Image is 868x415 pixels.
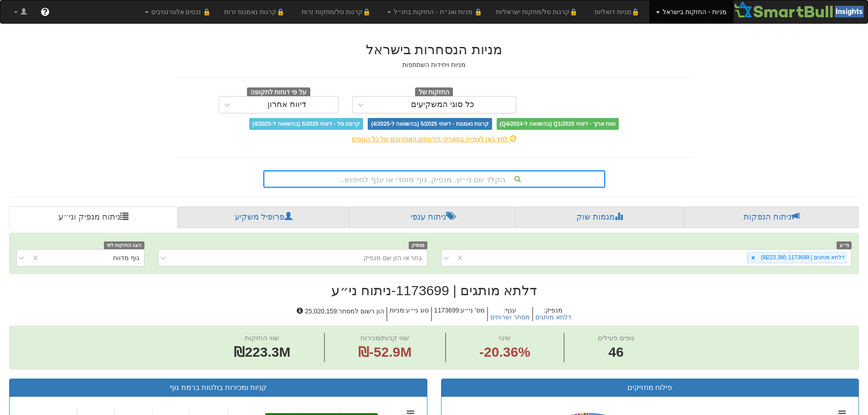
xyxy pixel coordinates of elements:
a: 🔒קרנות סל/מחקות זרות [295,0,380,23]
a: ניתוח מנפיק וני״ע [9,206,178,228]
button: דלתא מותגים [535,314,571,321]
span: החזקות של [415,87,453,97]
span: הצג החזקות לפי [104,241,144,249]
img: Smartbull [734,0,868,19]
h5: מניות ויחידות השתתפות [175,61,694,68]
span: על פי דוחות לתקופה [247,87,310,97]
div: דלתא מותגים | 1173699 (₪223.3M) [758,252,846,263]
a: ניתוח הנפקות [684,206,859,228]
a: ניתוח ענפי [349,206,515,228]
h3: קניות ומכירות בולטות ברמת גוף [16,384,420,392]
span: שווי קניות/מכירות [360,334,409,342]
div: לחץ כאן לצפייה בתאריכי הדיווחים האחרונים של כל הגופים [168,134,701,143]
div: כל סוגי המשקיעים [411,100,474,109]
h5: הון רשום למסחר : 25,020,159 [294,307,386,321]
h5: סוג ני״ע : מניות [386,307,431,321]
span: קרנות סל - דיווחי 5/2025 (בהשוואה ל-4/2025) [249,118,363,130]
span: שינוי [498,334,511,342]
a: ? [34,0,56,23]
a: 🔒קרנות סל/מחקות ישראליות [489,0,587,23]
button: מסחר ושרותים [490,314,530,321]
div: גוף מדווח [113,253,139,262]
h3: פילוח מחזיקים [448,384,852,392]
h2: מניות הנסחרות בישראל [175,42,694,57]
a: מגמות שוק [515,206,684,228]
a: 🔒קרנות נאמנות זרות [217,0,295,23]
a: מניות - החזקות בישראל [649,0,733,23]
span: ני״ע [837,241,852,249]
div: בחר או הזן שם מנפיק [364,253,422,262]
div: הקלד שם ני״ע, מנפיק, גוף מוסדי או ענף לחיפוש... [264,171,604,187]
h5: מנפיק : [532,307,574,321]
span: מנפיק [409,241,427,249]
span: ₪223.3M [234,344,290,359]
span: קרנות נאמנות - דיווחי 5/2025 (בהשוואה ל-4/2025) [368,118,492,130]
a: פרופיל משקיע [178,206,349,228]
h2: דלתא מותגים | 1173699 - ניתוח ני״ע [9,283,859,298]
span: -20.36% [479,343,530,362]
a: 🔒 מניות ואג״ח - החזקות בחו״ל [380,0,489,23]
h5: מס' ני״ע : 1173699 [431,307,487,321]
span: טווח ארוך - דיווחי Q1/2025 (בהשוואה ל-Q4/2024) [497,118,619,130]
span: 46 [598,343,634,362]
span: ? [42,7,47,16]
h5: ענף : [487,307,532,321]
a: 🔒 נכסים אלטרנטיבים [138,0,218,23]
a: 🔒מניות דואליות [588,0,650,23]
span: גופים פעילים [598,334,634,342]
span: ₪-52.9M [358,344,411,359]
div: דיווח אחרון [267,100,306,109]
span: שווי החזקות [245,334,279,342]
